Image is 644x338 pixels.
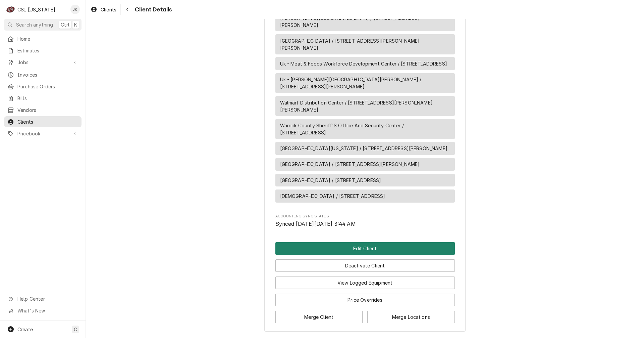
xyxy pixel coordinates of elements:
[275,174,455,187] div: Service Location
[4,81,82,92] a: Purchase Orders
[275,221,356,227] span: Synced [DATE][DATE] 3:44 AM
[17,107,78,114] span: Vendors
[74,326,77,333] span: C
[275,242,455,255] button: Edit Client
[17,118,78,125] span: Clients
[4,293,82,304] a: Go to Help Center
[70,5,80,14] div: JK
[70,5,80,14] div: Jeff Kuehl's Avatar
[17,295,77,302] span: Help Center
[17,307,77,314] span: What's New
[280,37,450,51] span: [GEOGRAPHIC_DATA] / [STREET_ADDRESS][PERSON_NAME][PERSON_NAME]
[6,5,15,14] div: C
[280,193,385,200] span: [DEMOGRAPHIC_DATA] / [STREET_ADDRESS]
[4,45,82,56] a: Estimates
[133,5,172,14] span: Client Details
[275,158,455,171] div: Service Location
[275,214,455,219] span: Accounting Sync Status
[275,311,363,323] button: Merge Client
[74,21,77,28] span: K
[17,6,55,13] div: CSI [US_STATE]
[4,57,82,68] a: Go to Jobs
[4,128,82,139] a: Go to Pricebook
[275,73,455,93] div: Service Location
[17,71,78,78] span: Invoices
[6,5,15,14] div: CSI Kentucky's Avatar
[16,21,53,28] span: Search anything
[275,277,455,289] button: View Logged Equipment
[367,311,455,323] button: Merge Locations
[4,19,82,31] button: Search anythingCtrlK
[280,177,381,184] span: [GEOGRAPHIC_DATA] / [STREET_ADDRESS]
[275,119,455,139] div: Service Location
[275,34,455,54] div: Service Location
[275,242,455,255] div: Button Group Row
[17,35,78,42] span: Home
[4,33,82,44] a: Home
[280,99,450,113] span: Walmart Distribution Center / [STREET_ADDRESS][PERSON_NAME][PERSON_NAME]
[4,104,82,116] a: Vendors
[275,142,455,155] div: Service Location
[275,306,455,323] div: Button Group Row
[280,60,447,67] span: Uk - Meat & Foods Workforce Development Center / [STREET_ADDRESS]
[4,69,82,80] a: Invoices
[17,327,33,332] span: Create
[17,83,78,90] span: Purchase Orders
[280,145,447,152] span: [GEOGRAPHIC_DATA][US_STATE] / [STREET_ADDRESS][PERSON_NAME]
[275,11,455,32] div: Service Location
[17,59,68,66] span: Jobs
[275,189,455,203] div: Service Location
[275,214,455,228] div: Accounting Sync Status
[17,95,78,102] span: Bills
[17,130,68,137] span: Pricebook
[4,116,82,127] a: Clients
[280,122,450,136] span: Warrick County Sheriff'S Office And Security Center / [STREET_ADDRESS]
[275,272,455,289] div: Button Group Row
[4,93,82,104] a: Bills
[275,294,455,306] button: Price Overrides
[275,255,455,272] div: Button Group Row
[61,21,69,28] span: Ctrl
[17,47,78,54] span: Estimates
[275,96,455,116] div: Service Location
[4,305,82,316] a: Go to What's New
[275,220,455,228] span: Accounting Sync Status
[122,4,133,15] button: Navigate back
[275,289,455,306] div: Button Group Row
[275,57,455,70] div: Service Location
[280,14,450,29] span: [PERSON_NAME][GEOGRAPHIC_DATA] / [STREET_ADDRESS][PERSON_NAME]
[275,259,455,272] button: Deactivate Client
[275,242,455,323] div: Button Group
[280,76,450,90] span: Uk - [PERSON_NAME][GEOGRAPHIC_DATA][PERSON_NAME] / [STREET_ADDRESS][PERSON_NAME]
[88,4,119,15] a: Clients
[280,161,420,168] span: [GEOGRAPHIC_DATA] / [STREET_ADDRESS][PERSON_NAME]
[101,6,116,13] span: Clients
